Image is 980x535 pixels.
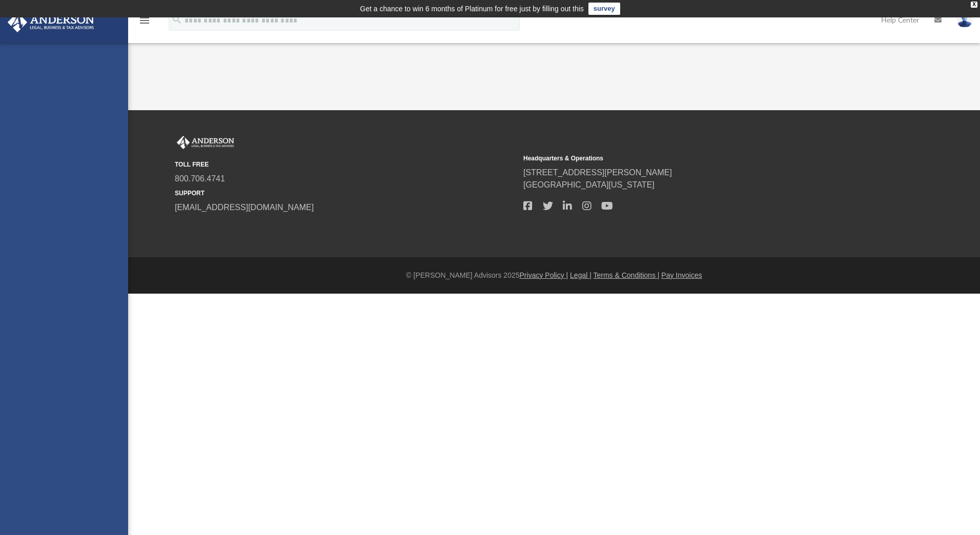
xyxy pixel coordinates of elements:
a: [STREET_ADDRESS][PERSON_NAME] [523,168,672,177]
small: Headquarters & Operations [523,154,865,163]
a: [GEOGRAPHIC_DATA][US_STATE] [523,180,655,189]
a: 800.706.4741 [175,174,225,183]
a: [EMAIL_ADDRESS][DOMAIN_NAME] [175,203,314,212]
a: Pay Invoices [661,271,702,279]
div: © [PERSON_NAME] Advisors 2025 [128,270,980,281]
small: SUPPORT [175,189,516,198]
img: User Pic [957,13,972,28]
small: TOLL FREE [175,160,516,169]
a: Privacy Policy | [520,271,568,279]
div: Get a chance to win 6 months of Platinum for free just by filling out this [360,3,584,15]
a: Terms & Conditions | [594,271,660,279]
img: Anderson Advisors Platinum Portal [5,12,97,32]
i: search [171,14,182,25]
i: menu [138,14,151,27]
a: menu [138,19,151,27]
a: Legal | [570,271,591,279]
img: Anderson Advisors Platinum Portal [175,136,236,149]
div: close [971,2,977,8]
a: survey [588,3,620,15]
